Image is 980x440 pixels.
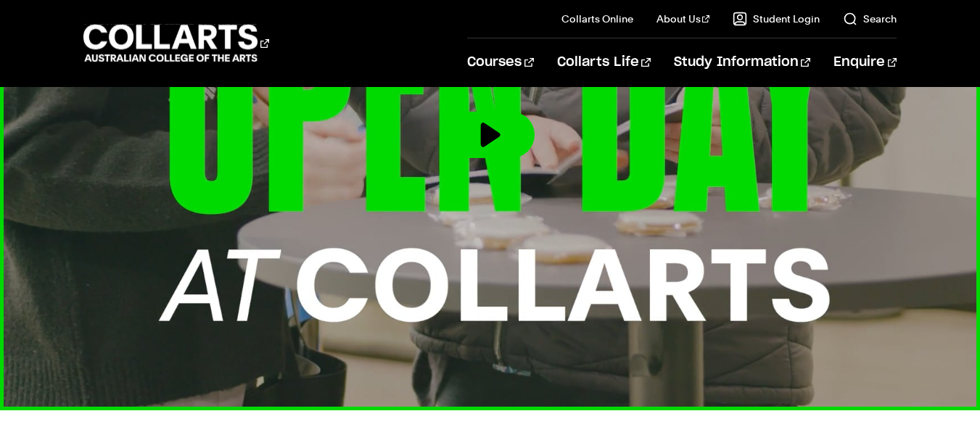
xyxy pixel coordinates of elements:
[833,38,897,86] a: Enquire
[557,38,651,86] a: Collarts Life
[467,38,533,86] a: Courses
[83,22,269,64] div: Go to homepage
[561,12,633,26] a: Collarts Online
[733,12,820,26] a: Student Login
[674,38,810,86] a: Study Information
[843,12,897,26] a: Search
[656,12,710,26] a: About Us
